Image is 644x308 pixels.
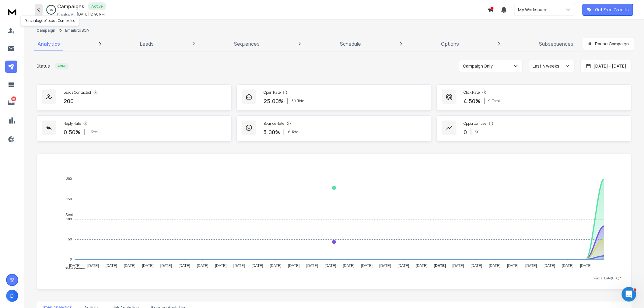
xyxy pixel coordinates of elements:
[136,37,157,51] a: Leads
[77,12,105,17] p: [DATE] 12:48 PM
[536,37,577,51] a: Subsequences
[580,264,592,268] tspan: [DATE]
[492,99,500,103] span: Total
[518,7,550,13] p: My Workspace
[6,290,18,302] button: D
[264,128,280,136] p: 3.00 %
[595,7,629,13] p: Get Free Credits
[544,264,555,268] tspan: [DATE]
[215,264,227,268] tspan: [DATE]
[437,115,632,142] a: Opportunities0$0
[38,40,60,47] p: Analytics
[437,84,632,110] a: Click Rate4.50%9Total
[539,40,574,47] p: Subsequences
[264,121,284,126] p: Bounce Rate
[398,264,409,268] tspan: [DATE]
[69,264,81,268] tspan: [DATE]
[464,90,480,95] p: Click Rate
[464,121,487,126] p: Opportunities
[507,264,519,268] tspan: [DATE]
[297,99,305,103] span: Total
[230,37,264,51] a: Sequences
[11,96,16,101] p: 68
[380,264,391,268] tspan: [DATE]
[37,84,232,110] a: Leads Contacted200
[340,40,361,47] p: Schedule
[55,63,69,69] div: Active
[434,264,446,268] tspan: [DATE]
[87,264,99,268] tspan: [DATE]
[65,28,89,33] p: Emails to BOA
[475,130,480,135] p: $ 0
[264,90,281,95] p: Open Rate
[66,217,72,221] tspan: 100
[288,130,290,135] span: 6
[106,264,117,268] tspan: [DATE]
[343,264,355,268] tspan: [DATE]
[464,97,481,105] p: 4.50 %
[37,28,55,33] button: Campaign
[64,121,81,126] p: Reply Rate
[66,177,72,181] tspan: 200
[6,6,18,17] img: logo
[336,37,365,51] a: Schedule
[124,264,135,268] tspan: [DATE]
[57,12,75,17] p: Created At:
[88,130,89,135] span: 1
[270,264,282,268] tspan: [DATE]
[441,40,459,47] p: Options
[66,197,72,201] tspan: 150
[533,63,562,69] p: Last 4 weeks
[583,4,633,16] button: Get Free Credits
[37,63,51,69] p: Status:
[236,115,432,142] a: Bounce Rate3.00%6Total
[488,99,491,103] span: 9
[140,40,154,47] p: Leads
[34,37,64,51] a: Analytics
[142,264,154,268] tspan: [DATE]
[64,128,80,136] p: 0.50 %
[292,99,296,103] span: 50
[288,264,300,268] tspan: [DATE]
[438,37,463,51] a: Options
[64,97,74,105] p: 200
[471,264,482,268] tspan: [DATE]
[292,130,299,135] span: Total
[453,264,464,268] tspan: [DATE]
[464,128,467,136] p: 0
[233,264,245,268] tspan: [DATE]
[234,40,260,47] p: Sequences
[179,264,190,268] tspan: [DATE]
[47,276,622,281] p: x-axis : Date(UTC)
[562,264,574,268] tspan: [DATE]
[57,3,84,10] h1: Campaigns
[582,38,634,50] button: Pause Campaign
[20,16,79,26] div: Percentage of Leads Completed
[49,8,53,12] p: 4 %
[61,267,85,271] span: Total Opens
[64,90,91,95] p: Leads Contacted
[68,237,72,241] tspan: 50
[581,60,632,72] button: [DATE] - [DATE]
[252,264,263,268] tspan: [DATE]
[5,96,17,109] a: 68
[61,213,73,217] span: Sent
[526,264,537,268] tspan: [DATE]
[489,264,501,268] tspan: [DATE]
[37,115,232,142] a: Reply Rate0.50%1Total
[416,264,428,268] tspan: [DATE]
[463,63,495,69] p: Campaign Only
[197,264,208,268] tspan: [DATE]
[236,84,432,110] a: Open Rate25.00%50Total
[325,264,336,268] tspan: [DATE]
[91,130,99,135] span: Total
[88,2,106,10] div: Active
[70,258,72,261] tspan: 0
[622,287,636,302] iframe: Intercom live chat
[306,264,318,268] tspan: [DATE]
[160,264,172,268] tspan: [DATE]
[361,264,373,268] tspan: [DATE]
[264,97,284,105] p: 25.00 %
